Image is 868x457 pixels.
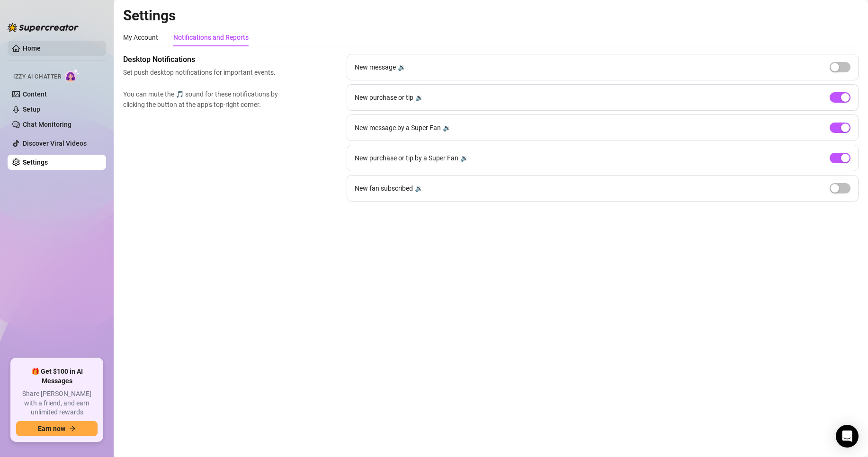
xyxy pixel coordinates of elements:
span: You can mute the 🎵 sound for these notifications by clicking the button at the app's top-right co... [123,89,282,110]
a: Setup [23,105,40,113]
span: Desktop Notifications [123,54,282,65]
span: New message [355,62,396,72]
a: Settings [23,158,48,166]
div: 🔉 [398,62,406,72]
img: logo-BBDzfeDw.svg [8,23,79,32]
div: 🔉 [415,92,423,103]
div: Open Intercom Messenger [836,425,859,448]
div: 🔉 [460,153,468,163]
span: Izzy AI Chatter [13,72,61,81]
div: Notifications and Reports [173,32,249,43]
a: Chat Monitoring [23,121,72,128]
span: Share [PERSON_NAME] with a friend, and earn unlimited rewards [16,389,98,417]
a: Home [23,44,41,52]
a: Content [23,90,47,98]
span: 🎁 Get $100 in AI Messages [16,367,98,386]
span: Earn now [38,425,65,432]
span: New message by a Super Fan [355,123,441,133]
div: 🔉 [415,183,423,193]
button: Earn nowarrow-right [16,421,98,436]
span: arrow-right [69,425,76,432]
span: New purchase or tip [355,92,413,103]
span: New purchase or tip by a Super Fan [355,153,458,163]
div: 🔉 [443,123,451,133]
img: AI Chatter [65,69,80,82]
span: New fan subscribed [355,183,413,193]
span: Set push desktop notifications for important events. [123,67,282,78]
a: Discover Viral Videos [23,140,87,147]
h2: Settings [123,7,859,25]
div: My Account [123,32,158,43]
